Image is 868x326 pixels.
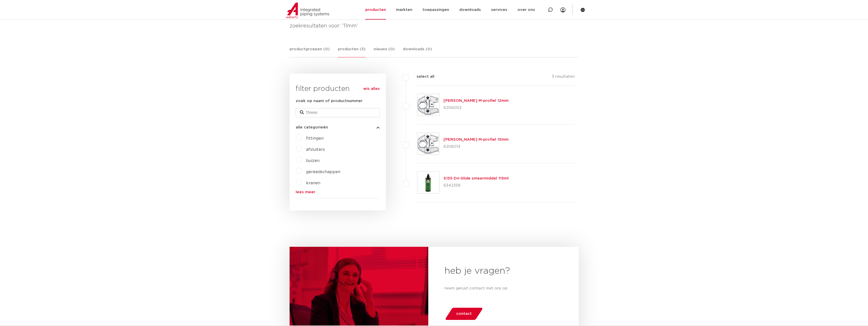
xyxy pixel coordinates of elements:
img: Thumbnail for Klauke bek M-profiel 15mm [417,133,439,155]
label: zoek op naam of productnummer [296,98,362,104]
p: 3 resultaten [552,74,575,81]
a: productgroepen (0) [290,46,330,57]
a: gereedschappen [306,170,340,174]
a: downloads (0) [403,46,432,57]
a: contact [445,308,483,320]
a: buizen [306,159,320,163]
a: kranen [306,181,320,185]
a: wis alles [363,86,380,92]
label: select all [409,74,434,80]
a: afsluiters [306,148,325,152]
a: [PERSON_NAME] M-profiel 15mm [444,138,509,141]
button: alle categorieën [296,125,380,129]
p: 6342358 [444,182,509,190]
input: zoeken [296,108,380,117]
h3: filter producten [296,84,380,94]
a: [PERSON_NAME] M-profiel 12mm [444,99,509,103]
a: lees meer [296,190,380,194]
a: nieuws (0) [374,46,395,57]
span: alle categorieën [296,125,328,129]
p: 6206002 [444,104,509,112]
a: S135 Dri-Slide smeermiddel 115ml [444,176,509,180]
p: neem gerust contact met ons op [445,285,562,291]
p: 6206013 [444,143,509,151]
a: producten (3) [338,46,366,57]
span: contact [456,310,472,318]
h2: heb je vragen? [445,265,562,277]
a: fittingen [306,136,324,140]
img: Thumbnail for S135 Dri-Slide smeermiddel 115ml [417,172,439,193]
h4: zoekresultaten voor: '11mm' [290,22,579,30]
img: Thumbnail for Klauke bek M-profiel 12mm [417,94,439,116]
